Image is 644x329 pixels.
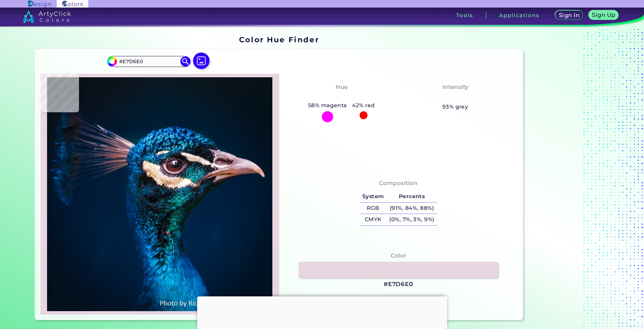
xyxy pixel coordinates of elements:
[197,296,447,327] iframe: Advertisement
[442,82,468,92] h4: Intensity
[305,101,350,110] h5: 58% magenta
[193,53,210,69] img: icon picture
[384,280,413,288] h3: #E7D6E0
[379,178,418,188] h4: Composition
[336,82,348,92] h4: Hue
[442,102,468,111] h5: 93% grey
[387,191,437,202] h5: Percents
[391,251,406,261] h4: Color
[556,11,582,20] a: Sign In
[117,57,181,66] input: type color..
[44,77,276,311] img: img_pavlin.jpg
[239,34,319,45] h1: Color Hue Finder
[456,13,473,18] h3: Tools
[350,101,378,110] h5: 42% red
[360,191,386,202] h5: System
[23,10,71,23] img: logo_artyclick_colors_white.svg
[387,203,437,214] h5: (91%, 84%, 88%)
[526,33,612,323] iframe: Advertisement
[431,93,479,101] h3: Almost None
[180,56,191,67] img: icon search
[590,11,617,20] a: Sign Up
[317,93,366,101] h3: Magenta-Red
[28,1,51,7] img: ArtyClick Design logo
[387,214,437,225] h5: (0%, 7%, 3%, 9%)
[593,12,614,18] h5: Sign Up
[499,13,539,18] h3: Applications
[560,13,578,18] h5: Sign In
[360,214,386,225] h5: CMYK
[360,203,386,214] h5: RGB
